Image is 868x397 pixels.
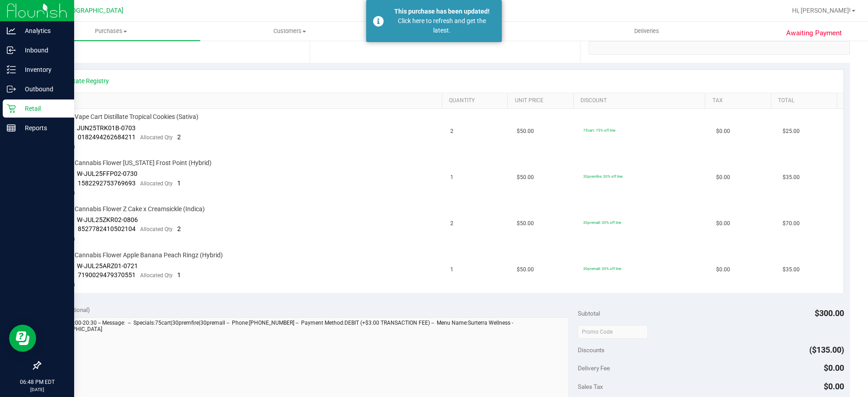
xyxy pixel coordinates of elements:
[140,226,173,232] span: Allocated Qty
[578,325,648,339] input: Promo Code
[52,159,212,167] span: FT 3.5g Cannabis Flower [US_STATE] Frost Point (Hybrid)
[4,386,70,393] p: [DATE]
[22,27,200,35] span: Purchases
[7,26,16,35] inline-svg: Analytics
[824,363,844,373] span: $0.00
[16,84,70,95] p: Outbound
[16,64,70,75] p: Inventory
[517,265,534,274] span: $50.00
[580,97,702,104] a: Discount
[809,345,844,354] span: ($135.00)
[52,113,198,121] span: FT 0.5g Vape Cart Distillate Tropical Cookies (Sativa)
[716,173,730,182] span: $0.00
[78,225,136,232] span: 8527782410502104
[16,45,70,56] p: Inbound
[517,127,534,136] span: $50.00
[52,251,223,260] span: FT 3.5g Cannabis Flower Apple Banana Peach Ringz (Hybrid)
[792,7,851,14] span: Hi, [PERSON_NAME]!
[583,266,621,271] span: 30premall: 30% off line
[9,325,36,352] iframe: Resource center
[77,262,138,269] span: W-JUL25ARZ01-0721
[786,28,842,38] span: Awaiting Payment
[515,97,570,104] a: Unit Price
[716,127,730,136] span: $0.00
[778,97,833,104] a: Total
[16,103,70,114] p: Retail
[77,124,136,132] span: JUN25TRK01B-0703
[389,16,495,35] div: Click here to refresh and get the latest.
[7,104,16,113] inline-svg: Retail
[52,205,205,213] span: FT 3.5g Cannabis Flower Z Cake x Creamsickle (Indica)
[177,133,181,141] span: 2
[450,173,453,182] span: 1
[61,7,123,14] span: [GEOGRAPHIC_DATA]
[712,97,768,104] a: Tax
[177,225,181,232] span: 2
[140,272,173,279] span: Allocated Qty
[77,170,137,177] span: W-JUL25FFP02-0730
[815,308,844,318] span: $300.00
[78,180,136,187] span: 1582292753769693
[16,25,70,36] p: Analytics
[517,219,534,228] span: $50.00
[4,378,70,386] p: 06:48 PM EDT
[7,46,16,55] inline-svg: Inbound
[55,76,109,85] a: View State Registry
[16,123,70,133] p: Reports
[77,216,138,223] span: W-JUL25ZKR02-0806
[53,97,438,104] a: SKU
[783,265,800,274] span: $35.00
[389,7,495,16] div: This purchase has been updated!
[622,27,671,35] span: Deliveries
[7,123,16,132] inline-svg: Reports
[783,127,800,136] span: $25.00
[450,127,453,136] span: 2
[78,133,136,141] span: 0182494262684211
[177,271,181,279] span: 1
[578,364,610,372] span: Delivery Fee
[140,180,173,187] span: Allocated Qty
[22,22,200,41] a: Purchases
[78,271,136,279] span: 7190029479370551
[201,27,378,35] span: Customers
[177,180,181,187] span: 1
[140,134,173,141] span: Allocated Qty
[578,310,600,317] span: Subtotal
[578,342,604,358] span: Discounts
[517,173,534,182] span: $50.00
[824,382,844,391] span: $0.00
[450,265,453,274] span: 1
[200,22,379,41] a: Customers
[583,128,615,132] span: 75cart: 75% off line
[449,97,504,104] a: Quantity
[450,219,453,228] span: 2
[583,174,623,179] span: 30premfire: 30% off line
[7,65,16,74] inline-svg: Inventory
[783,173,800,182] span: $35.00
[578,383,603,390] span: Sales Tax
[7,85,16,94] inline-svg: Outbound
[583,220,621,225] span: 30premall: 30% off line
[716,265,730,274] span: $0.00
[716,219,730,228] span: $0.00
[557,22,736,41] a: Deliveries
[783,219,800,228] span: $70.00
